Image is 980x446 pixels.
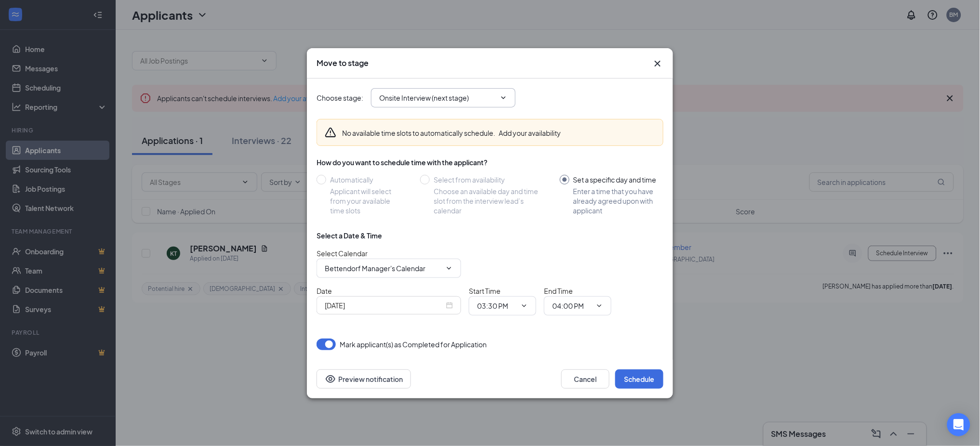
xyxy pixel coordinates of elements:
[520,302,528,310] svg: ChevronDown
[500,94,507,102] svg: ChevronDown
[652,58,663,69] svg: Cross
[317,249,368,258] span: Select Calendar
[561,369,609,389] button: Cancel
[317,231,382,240] div: Select a Date & Time
[342,128,561,138] div: No available time slots to automatically schedule.
[947,413,970,436] div: Open Intercom Messenger
[652,58,663,69] button: Close
[477,301,516,311] input: Start time
[552,301,592,311] input: End time
[340,339,487,350] span: Mark applicant(s) as Completed for Application
[615,369,663,389] button: Schedule
[325,127,336,138] svg: Warning
[499,128,561,138] button: Add your availability
[317,92,363,103] span: Choose stage :
[317,369,411,389] button: Preview notificationEye
[596,302,603,310] svg: ChevronDown
[544,287,573,295] span: End Time
[469,287,501,295] span: Start Time
[317,157,663,167] div: How do you want to schedule time with the applicant?
[325,373,336,385] svg: Eye
[445,264,453,272] svg: ChevronDown
[325,300,444,311] input: Oct 15, 2025
[317,287,332,295] span: Date
[317,58,369,68] h3: Move to stage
